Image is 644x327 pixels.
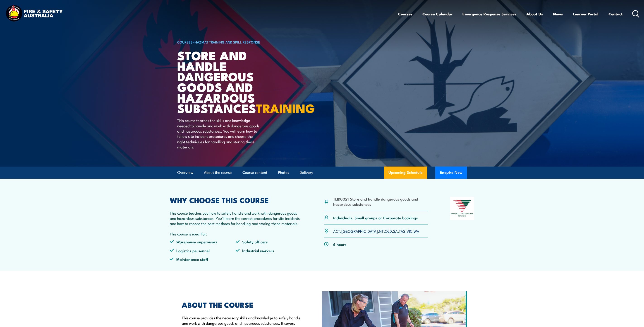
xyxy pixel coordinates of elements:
p: This course teaches the skills and knowledge needed to handle and work with dangerous goods and h... [177,118,260,149]
li: Safety officers [236,239,302,244]
a: SA [393,228,398,234]
a: Course Calendar [422,8,452,20]
a: TAS [399,228,405,234]
p: This course is ideal for: [170,231,302,236]
button: Enquire Now [435,167,467,179]
a: QLD [385,228,392,234]
a: Delivery [300,167,313,179]
li: TLID0021 Store and handle dangerous goods and hazardous substances [333,196,428,207]
a: NT [379,228,384,234]
p: 6 hours [333,242,347,247]
a: Emergency Response Services [462,8,516,20]
a: HAZMAT Training and Spill Response [195,39,260,44]
a: COURSES [177,39,193,44]
h1: Store And Handle Dangerous Goods and Hazardous Substances [177,50,289,113]
a: About the course [204,167,232,179]
li: Industrial workers [236,248,302,253]
img: Nationally Recognised Training logo. [450,197,474,220]
a: News [553,8,563,20]
a: Course content [242,167,267,179]
a: VIC [407,228,412,234]
a: Courses [398,8,412,20]
strong: TRAINING [256,98,315,117]
h6: > [177,39,289,45]
a: Contact [608,8,623,20]
li: Warehouse supervisors [170,239,236,244]
a: Overview [177,167,193,179]
li: Logistics personnel [170,248,236,253]
li: Maintenance staff [170,257,236,262]
p: This course teaches you how to safely handle and work with dangerous goods and hazardous substanc... [170,210,302,226]
a: ACT [333,228,340,234]
a: Upcoming Schedule [384,167,427,179]
a: Photos [278,167,289,179]
a: About Us [526,8,543,20]
a: Learner Portal [573,8,599,20]
h2: WHY CHOOSE THIS COURSE [170,197,302,203]
p: Individuals, Small groups or Corporate bookings [333,215,418,220]
p: , , , , , , , [333,228,419,234]
a: [GEOGRAPHIC_DATA] [341,228,378,234]
h2: ABOUT THE COURSE [182,301,301,308]
a: WA [414,228,419,234]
